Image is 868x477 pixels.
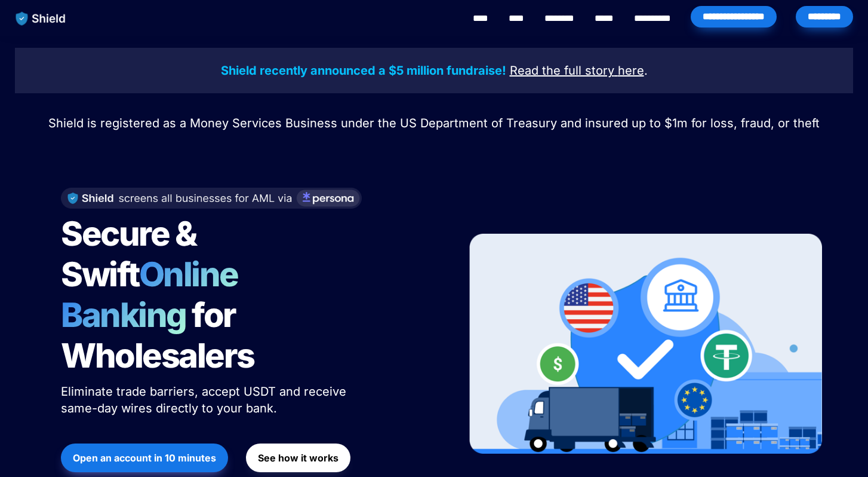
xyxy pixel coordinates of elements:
span: Shield is registered as a Money Services Business under the US Department of Treasury and insured... [48,116,820,130]
strong: Open an account in 10 minutes [73,452,216,464]
span: Eliminate trade barriers, accept USDT and receive same-day wires directly to your bank. [61,384,350,415]
strong: See how it works [258,452,338,464]
span: Secure & Swift [61,213,202,295]
button: See how it works [246,444,350,472]
span: Online Banking [61,254,250,335]
u: here [618,63,644,78]
u: Read the full story [510,63,614,78]
button: Open an account in 10 minutes [61,444,228,472]
img: website logo [10,6,72,31]
span: for Wholesalers [61,295,254,376]
span: . [644,63,648,78]
strong: Shield recently announced a $5 million fundraise! [221,63,506,78]
a: Read the full story [510,65,614,77]
a: here [618,65,644,77]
